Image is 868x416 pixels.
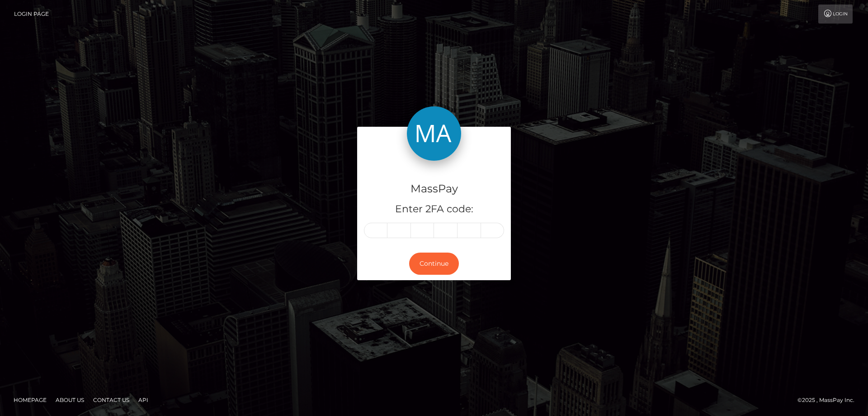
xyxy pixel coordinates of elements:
[409,253,459,275] button: Continue
[364,202,504,216] h5: Enter 2FA code:
[135,393,152,407] a: API
[364,181,504,197] h4: MassPay
[90,393,133,407] a: Contact Us
[14,5,49,24] a: Login Page
[407,106,461,161] img: MassPay
[797,395,861,405] div: © 2025 , MassPay Inc.
[52,393,88,407] a: About Us
[818,5,853,24] a: Login
[10,393,50,407] a: Homepage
